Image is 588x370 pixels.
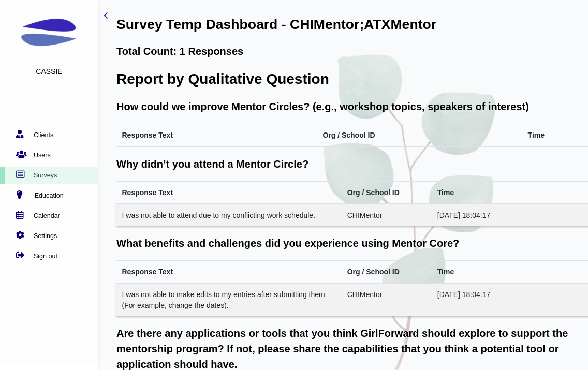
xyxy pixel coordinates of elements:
th: Org / School ID [342,261,432,284]
span: Clients [34,131,54,139]
a: toggle-sidebar [104,10,108,21]
a: education [1,190,93,201]
td: CHIMentor [342,283,432,316]
td: CHIMentor [342,204,432,226]
th: Response Text [116,261,342,284]
td: I was not able to make edits to my entries after submitting them (For example, change the dates). [116,283,342,316]
th: Response Text [116,182,342,204]
span: Sign out [34,253,57,260]
span: Settings [34,232,57,240]
th: Org / School ID [342,182,432,204]
span: Calendar [34,212,60,219]
span: Education [35,192,64,199]
img: home-background-img.png [105,29,530,370]
img: main_logo.svg [18,3,80,65]
span: Users [34,152,51,159]
th: Org / School ID [317,124,522,147]
th: Response Text [116,124,317,147]
span: How could we improve Mentor Circles? (e.g., workshop topics, speakers of interest) [116,101,529,112]
td: I was not able to attend due to my conflicting work schedule. [116,204,342,226]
